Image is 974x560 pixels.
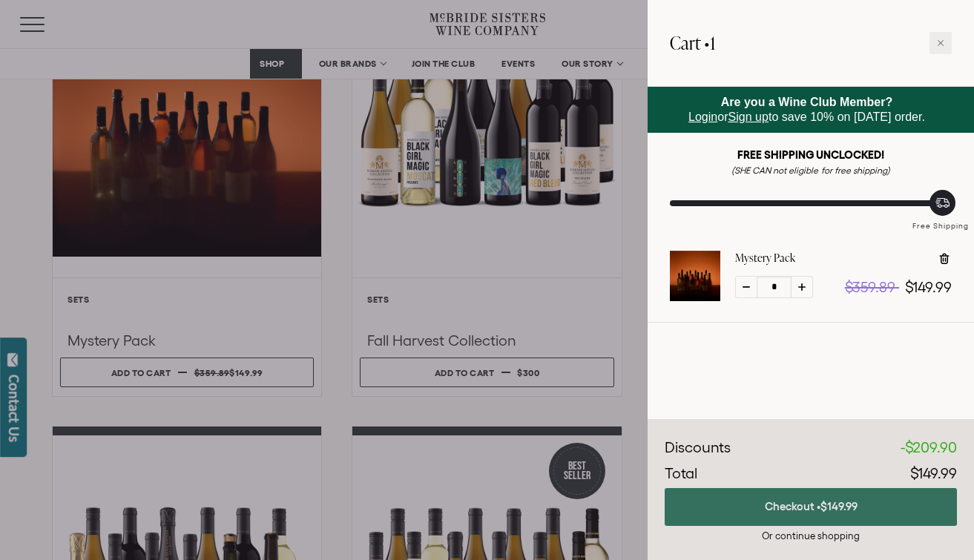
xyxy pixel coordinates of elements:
[820,500,858,513] span: $149.99
[665,529,957,543] div: Or continue shopping
[688,111,717,123] a: Login
[665,437,731,459] div: Discounts
[665,488,957,526] button: Checkout •$149.99
[688,96,925,123] span: or to save 10% on [DATE] order.
[905,439,957,455] span: $209.90
[670,288,720,304] a: Mystery Pack
[901,437,957,459] div: -
[728,111,769,123] a: Sign up
[731,165,890,175] em: (SHE CAN not eligible for free shipping)
[665,463,697,485] div: Total
[737,148,884,161] strong: FREE SHIPPING UNCLOCKED!
[910,465,957,481] span: $149.99
[721,96,893,108] strong: Are you a Wine Club Member?
[670,22,715,64] h2: Cart •
[905,279,952,295] span: $149.99
[735,251,795,266] a: Mystery Pack
[907,206,974,232] div: Free Shipping
[710,30,715,55] span: 1
[845,279,895,295] span: $359.89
